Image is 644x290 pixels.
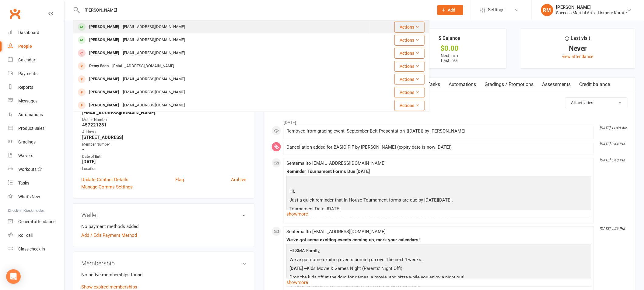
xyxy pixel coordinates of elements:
i: [DATE] 3:44 PM [600,142,625,146]
li: No payment methods added [81,223,246,230]
div: We’ve got some exciting events coming up, mark your calendars! [286,237,591,243]
strong: 457221281 [82,122,246,128]
a: People [8,40,64,53]
div: Date of Birth [82,154,246,160]
a: show more [286,278,591,287]
div: What's New [18,194,40,199]
h3: Membership [81,260,246,267]
p: Tournament Date: [DATE] [288,205,590,214]
div: Remy Eden [87,62,110,71]
strong: [EMAIL_ADDRESS][DOMAIN_NAME] [82,110,246,116]
a: Gradings / Promotions [481,78,538,91]
a: Payments [8,67,64,81]
span: Sent email to [EMAIL_ADDRESS][DOMAIN_NAME] [286,229,386,234]
button: Actions [394,48,425,59]
button: Add [437,5,463,15]
a: Dashboard [8,26,64,40]
div: Location [82,166,246,172]
div: Cancellation added for BASIC PIF by [PERSON_NAME] (expiry date is now [DATE]) [286,145,591,150]
div: Product Sales [18,126,44,131]
p: We’ve got some exciting events coming up over the next 4 weeks. [288,256,590,265]
span: Add [448,8,456,12]
a: Automations [444,78,481,91]
div: Automations [18,112,43,117]
h3: Wallet [81,212,246,218]
button: Actions [394,35,425,46]
input: Search... [80,6,430,14]
div: Success Martial Arts - Lismore Karate [556,10,627,16]
a: Class kiosk mode [8,242,64,256]
a: Calendar [8,53,64,67]
div: [PERSON_NAME] [87,75,121,84]
a: Waivers [8,149,64,163]
a: Add / Edit Payment Method [81,232,137,239]
div: [EMAIL_ADDRESS][DOMAIN_NAME] [121,88,187,97]
button: Actions [394,22,425,33]
a: Workouts [8,163,64,176]
div: [EMAIL_ADDRESS][DOMAIN_NAME] [121,49,187,57]
div: [PERSON_NAME] [556,5,627,10]
a: Credit balance [575,78,614,91]
strong: - [82,147,246,152]
a: Archive [231,176,246,183]
div: Gradings [18,140,36,144]
span: Settings [488,3,505,17]
div: [EMAIL_ADDRESS][DOMAIN_NAME] [121,36,187,44]
button: Actions [394,74,425,85]
div: [EMAIL_ADDRESS][DOMAIN_NAME] [110,62,176,71]
i: [DATE] 11:48 AM [600,126,627,130]
p: Hi, [288,188,590,196]
a: Tasks [423,78,444,91]
p: Hi SMA Family, [288,247,590,256]
a: Show expired memberships [81,284,137,290]
div: People [18,44,32,49]
a: Product Sales [8,122,64,135]
div: Class check-in [18,247,45,251]
div: Dashboard [18,30,39,35]
a: Update Contact Details [81,176,128,183]
div: Workouts [18,167,37,172]
div: Last visit [565,34,590,45]
div: Tasks [18,181,29,185]
div: [EMAIL_ADDRESS][DOMAIN_NAME] [121,75,187,84]
div: [PERSON_NAME] [87,22,121,31]
div: Address [82,129,246,135]
a: Manage Comms Settings [81,183,133,191]
a: What's New [8,190,64,204]
a: Gradings [8,135,64,149]
a: Clubworx [7,6,23,21]
div: $0.00 [398,45,502,52]
div: Waivers [18,153,33,158]
div: [PERSON_NAME] [87,101,121,110]
a: view attendance [562,54,593,59]
div: Open Intercom Messenger [6,269,21,284]
div: Mobile Number [82,117,246,123]
a: Assessments [538,78,575,91]
a: Messages [8,94,64,108]
div: [EMAIL_ADDRESS][DOMAIN_NAME] [121,101,187,110]
a: Automations [8,108,64,122]
i: [DATE] 4:26 PM [600,226,625,231]
p: No active memberships found [81,271,246,278]
div: RM [541,4,553,16]
div: [PERSON_NAME] [87,88,121,97]
div: $ Balance [439,34,460,45]
a: Tasks [8,176,64,190]
div: Member Number [82,142,246,147]
div: Reports [18,85,33,90]
p: Just a quick reminder that In-House Tournament forms are due by [DATE][DATE]. [288,196,590,205]
span: [DATE] – [289,266,307,271]
strong: [DATE] [82,159,246,164]
div: General attendance [18,219,55,224]
button: Actions [394,61,425,72]
div: [PERSON_NAME] [87,36,121,44]
button: Actions [394,100,425,111]
a: General attendance kiosk mode [8,215,64,229]
h3: Activity [271,97,628,107]
a: Roll call [8,229,64,242]
div: Calendar [18,57,35,62]
p: Drop the kids off at the dojo for games, a movie, and pizza while you enjoy a night out! [288,274,590,282]
li: [DATE] [271,116,628,126]
button: Actions [394,87,425,98]
div: Reminder Tournament Forms Due [DATE] [286,169,591,174]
